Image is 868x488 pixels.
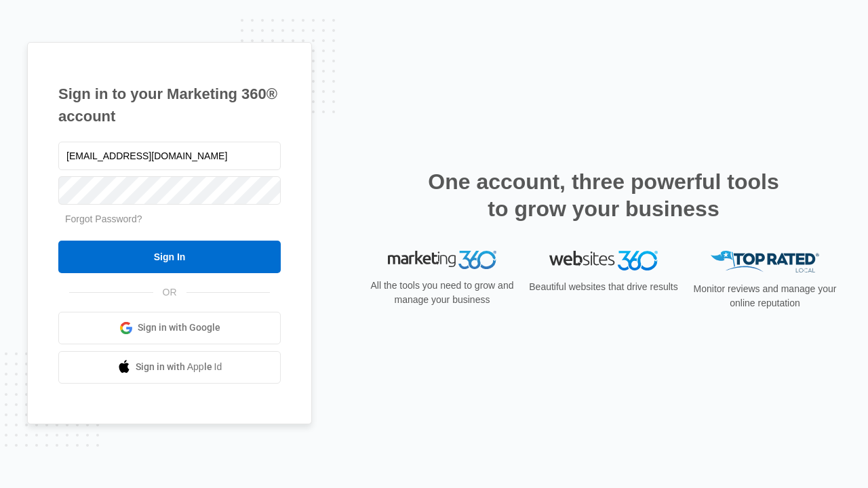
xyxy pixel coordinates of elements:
[138,321,220,335] span: Sign in with Google
[388,251,496,270] img: Marketing 360
[58,312,281,344] a: Sign in with Google
[424,168,783,222] h2: One account, three powerful tools to grow your business
[689,282,841,310] p: Monitor reviews and manage your online reputation
[58,351,281,384] a: Sign in with Apple Id
[549,251,658,270] img: Websites 360
[58,83,281,127] h1: Sign in to your Marketing 360® account
[58,241,281,273] input: Sign In
[528,280,679,294] p: Beautiful websites that drive results
[65,213,142,224] a: Forgot Password?
[366,279,518,307] p: All the tools you need to grow and manage your business
[153,285,186,300] span: OR
[58,142,281,170] input: Email
[711,251,819,273] img: Top Rated Local
[136,360,222,374] span: Sign in with Apple Id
